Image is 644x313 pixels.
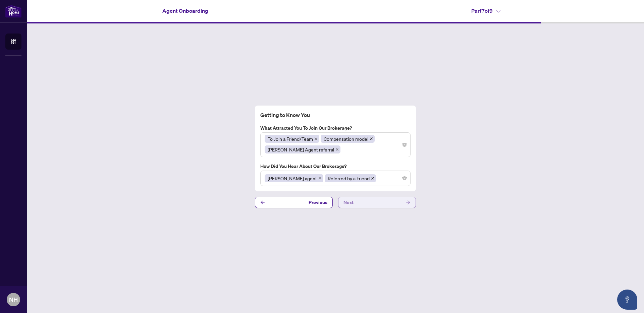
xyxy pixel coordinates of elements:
[9,295,18,304] span: NH
[265,174,323,182] span: RAHR agent
[371,177,374,180] span: close
[255,197,333,208] button: Previous
[338,197,416,208] button: Next
[328,175,370,182] span: Referred by a Friend
[268,135,313,142] span: To Join a Friend/Team
[324,135,368,142] span: Compensation model
[318,177,322,180] span: close
[343,197,354,208] span: Next
[260,111,411,119] h4: Getting to Know You
[406,200,411,205] span: arrow-right
[471,7,500,15] h4: Part 7 of 9
[162,7,208,15] h4: Agent Onboarding
[268,175,317,182] span: [PERSON_NAME] agent
[325,174,376,182] span: Referred by a Friend
[402,176,407,180] span: close-circle
[268,146,334,153] span: [PERSON_NAME] Agent referral
[335,148,339,151] span: close
[260,200,265,205] span: arrow-left
[5,5,21,17] img: logo
[260,124,411,132] label: What attracted you to join our brokerage?
[260,163,411,170] label: How did you hear about our brokerage?
[314,137,318,140] span: close
[265,145,340,153] span: RAHR Agent referral
[309,197,327,208] span: Previous
[617,290,637,310] button: Open asap
[402,143,407,147] span: close-circle
[321,135,375,143] span: Compensation model
[265,135,319,143] span: To Join a Friend/Team
[370,137,373,140] span: close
